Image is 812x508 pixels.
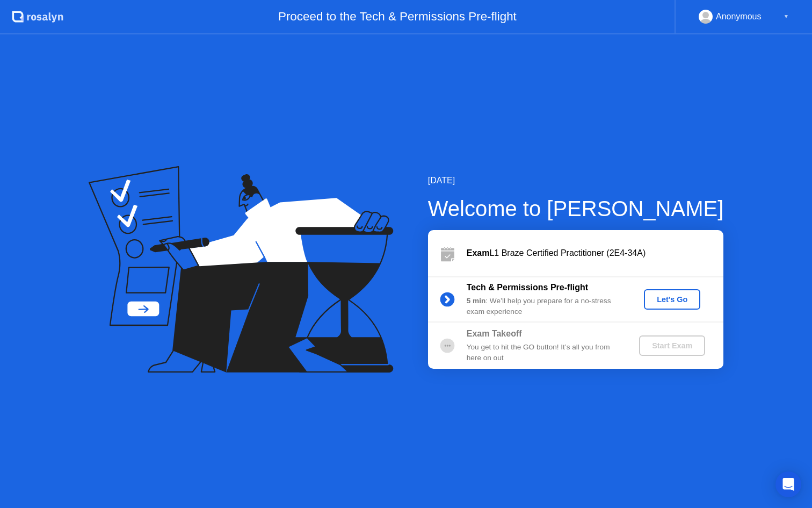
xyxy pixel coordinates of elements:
div: : We’ll help you prepare for a no-stress exam experience [467,296,621,318]
div: ▼ [784,10,789,24]
div: Open Intercom Messenger [775,471,801,497]
b: 5 min [467,297,486,305]
button: Let's Go [644,289,700,310]
div: Welcome to [PERSON_NAME] [428,192,724,225]
div: Anonymous [716,10,762,24]
div: You get to hit the GO button! It’s all you from here on out [467,342,621,364]
button: Start Exam [639,335,705,356]
div: Start Exam [643,341,701,350]
b: Exam [467,248,490,257]
b: Tech & Permissions Pre-flight [467,283,588,292]
div: L1 Braze Certified Practitioner (2E4-34A) [467,247,723,260]
div: Let's Go [648,295,696,304]
b: Exam Takeoff [467,329,522,338]
div: [DATE] [428,174,724,187]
